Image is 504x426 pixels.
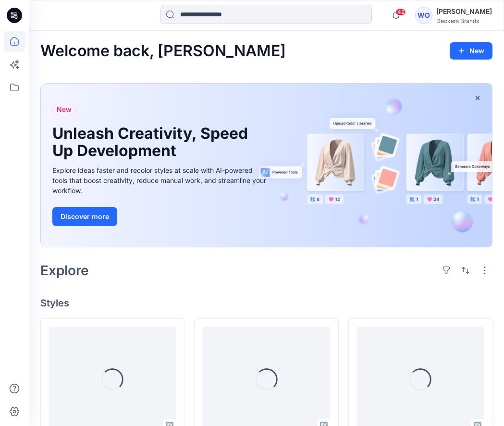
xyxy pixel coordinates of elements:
span: New [57,104,72,115]
div: Explore ideas faster and recolor styles at scale with AI-powered tools that boost creativity, red... [52,165,269,195]
h2: Welcome back, [PERSON_NAME] [40,42,286,60]
button: New [450,42,492,60]
div: WO [415,7,432,24]
a: Discover more [52,207,269,226]
h2: Explore [40,263,89,278]
div: Deckers Brands [436,17,492,24]
button: Discover more [52,207,117,226]
h1: Unleash Creativity, Speed Up Development [52,125,254,159]
span: 42 [395,8,406,16]
h4: Styles [40,297,492,309]
div: [PERSON_NAME] [436,6,492,17]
